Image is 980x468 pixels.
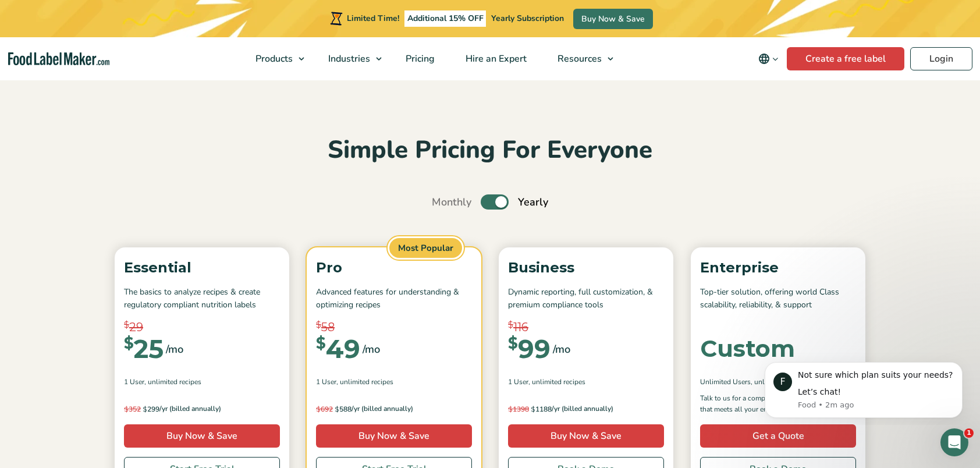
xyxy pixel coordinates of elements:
[964,428,974,438] span: 1
[390,37,448,80] a: Pricing
[531,405,535,413] span: $
[700,257,856,279] p: Enterprise
[518,194,548,210] span: Yearly
[573,9,653,29] a: Buy Now & Save
[700,393,834,415] p: Talk to us for a comprehensive solution that meets all your enterprise needs
[508,405,513,413] span: $
[143,405,147,413] span: $
[240,37,310,80] a: Products
[553,341,570,357] span: /mo
[159,403,221,415] span: /yr (billed annually)
[481,194,509,210] label: Toggle
[910,47,972,70] a: Login
[508,286,664,312] p: Dynamic reporting, full customization, & premium compliance tools
[316,257,472,279] p: Pro
[508,377,528,387] span: 1 User
[336,377,393,387] span: , Unlimited Recipes
[8,52,109,66] a: Food Label Maker homepage
[508,318,513,332] span: $
[700,286,856,312] p: Top-tier solution, offering world Class scalability, reliability, & support
[402,52,436,65] span: Pricing
[144,377,201,387] span: , Unlimited Recipes
[747,352,980,425] iframe: Intercom notifications message
[313,37,388,80] a: Industries
[554,52,603,65] span: Resources
[109,134,871,166] h2: Simple Pricing For Everyone
[325,52,371,65] span: Industries
[316,377,336,387] span: 1 User
[363,341,380,357] span: /mo
[750,47,787,70] button: Change language
[321,318,335,336] span: 58
[124,336,164,361] div: 25
[316,424,472,448] a: Buy Now & Save
[316,286,472,312] p: Advanced features for understanding & optimizing recipes
[700,424,856,448] a: Get a Quote
[316,405,321,413] span: $
[124,403,159,415] span: 299
[124,424,280,448] a: Buy Now & Save
[388,236,464,260] span: Most Popular
[335,405,339,413] span: $
[316,336,360,361] div: 49
[700,377,751,387] span: Unlimited Users
[124,405,129,413] span: $
[432,194,471,210] span: Monthly
[316,318,321,332] span: $
[508,336,551,361] div: 99
[124,405,141,414] del: 352
[700,337,795,360] div: Custom
[542,37,619,80] a: Resources
[508,403,552,415] span: 1188
[508,405,529,414] del: 1398
[124,257,280,279] p: Essential
[787,47,904,70] a: Create a free label
[124,377,144,387] span: 1 User
[528,377,585,387] span: , Unlimited Recipes
[166,341,183,357] span: /mo
[124,286,280,312] p: The basics to analyze recipes & create regulatory compliant nutrition labels
[316,405,333,414] del: 692
[124,318,129,332] span: $
[129,318,143,336] span: 29
[316,403,351,415] span: 588
[552,403,613,415] span: /yr (billed annually)
[316,336,326,351] span: $
[491,13,564,24] span: Yearly Subscription
[351,403,413,415] span: /yr (billed annually)
[124,336,134,351] span: $
[347,13,399,24] span: Limited Time!
[940,428,968,456] iframe: Intercom live chat
[508,257,664,279] p: Business
[252,52,294,65] span: Products
[513,318,528,336] span: 116
[508,336,518,351] span: $
[508,424,664,448] a: Buy Now & Save
[462,52,528,65] span: Hire an Expert
[404,10,487,27] span: Additional 15% OFF
[450,37,539,80] a: Hire an Expert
